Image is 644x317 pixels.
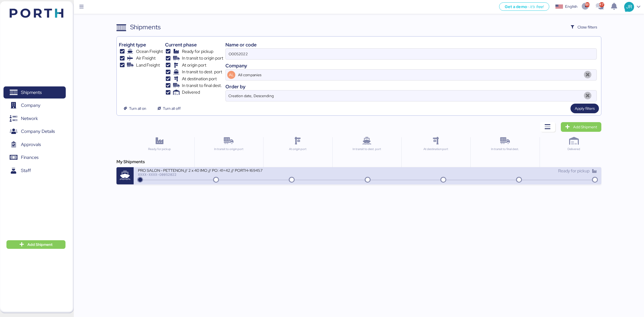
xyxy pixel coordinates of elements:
[136,55,156,61] span: Air Freight
[130,22,161,32] div: Shipments
[21,167,31,174] span: Staff
[266,147,330,151] div: At origin port
[3,125,66,138] a: Company Details
[21,101,41,109] span: Company
[3,164,66,177] a: Staff
[127,147,192,151] div: Ready for pickup
[182,55,223,61] span: In transit to origin port
[165,41,223,48] div: Current phase
[404,147,468,151] div: At destination port
[225,83,597,90] div: Order by
[182,89,200,96] span: Delivered
[182,69,222,75] span: In transit to dest. port
[575,105,595,112] span: Apply filters
[229,72,234,78] span: AL
[6,240,65,249] button: Add Shipment
[473,147,537,151] div: In transit to final dest.
[119,41,163,48] div: Freight type
[3,138,66,151] a: Approvals
[136,48,163,55] span: Ocean Freight
[335,147,399,151] div: In transit to dest. port
[3,86,66,99] a: Shipments
[21,154,38,161] span: Finances
[626,3,632,10] span: JR
[542,147,606,151] div: Delivered
[197,147,261,151] div: In transit to origin port
[136,62,160,68] span: Land Freight
[153,104,185,113] button: Turn all off
[182,82,222,89] span: In transit to final dest.
[566,22,601,32] button: Close filters
[138,173,267,176] div: XXXX-XXXX-O0052022
[27,241,53,248] span: Add Shipment
[225,62,597,69] div: Company
[129,105,146,112] span: Turn all on
[21,89,42,96] span: Shipments
[163,105,181,112] span: Turn all off
[573,124,597,130] span: Add Shipment
[77,2,86,12] button: Menu
[21,127,55,135] span: Company Details
[138,168,267,172] div: PRO SALON - PETTENON // 2 x 40 IMO // PO: 41+42 // PORTH-169457
[577,24,597,30] span: Close filters
[225,41,597,48] div: Name or code
[21,115,38,122] span: Network
[570,104,599,113] button: Apply filters
[116,159,601,165] div: My Shipments
[119,104,151,113] button: Turn all on
[3,99,66,112] a: Company
[182,48,213,55] span: Ready for pickup
[182,76,217,82] span: At destination port
[21,141,41,148] span: Approvals
[3,151,66,164] a: Finances
[558,168,590,174] span: Ready for pickup
[182,62,206,68] span: At origin port
[565,4,577,9] div: English
[237,70,581,80] input: AL
[561,122,601,132] a: Add Shipment
[3,112,66,125] a: Network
